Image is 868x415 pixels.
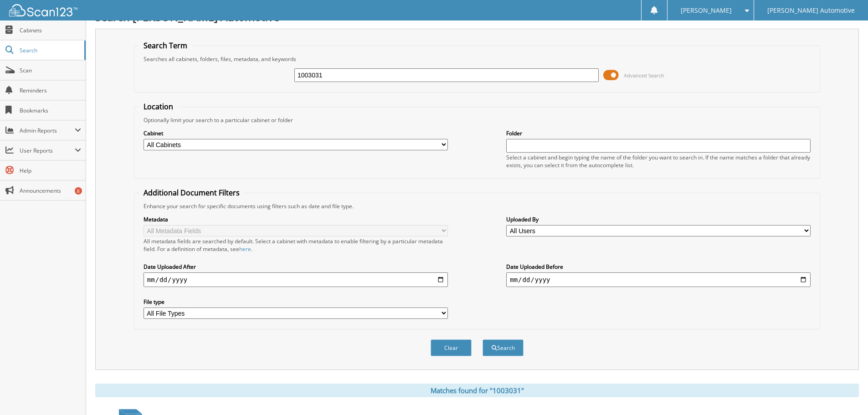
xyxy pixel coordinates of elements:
legend: Location [139,102,178,112]
span: Advanced Search [624,72,664,79]
span: [PERSON_NAME] [681,8,732,13]
span: Search [20,46,80,54]
label: Date Uploaded Before [506,263,811,271]
span: Help [20,167,81,174]
div: Optionally limit your search to a particular cabinet or folder [139,116,815,124]
div: 8 [75,187,82,195]
span: Scan [20,67,81,74]
label: Cabinet [144,129,448,137]
span: Cabinets [20,26,81,34]
input: start [144,272,448,287]
label: Uploaded By [506,215,811,223]
span: User Reports [20,147,75,154]
span: Bookmarks [20,107,81,114]
img: scan123-logo-white.svg [9,4,77,16]
div: Searches all cabinets, folders, files, metadata, and keywords [139,55,815,63]
div: All metadata fields are searched by default. Select a cabinet with metadata to enable filtering b... [144,237,448,253]
legend: Search Term [139,41,192,51]
button: Clear [431,339,472,356]
label: Folder [506,129,811,137]
label: Date Uploaded After [144,263,448,271]
iframe: Chat Widget [822,371,868,415]
button: Search [483,339,524,356]
label: Metadata [144,215,448,223]
div: Select a cabinet and begin typing the name of the folder you want to search in. If the name match... [506,154,811,169]
span: [PERSON_NAME] Automotive [767,8,855,13]
span: Reminders [20,87,81,94]
input: end [506,272,811,287]
div: Matches found for "1003031" [95,384,859,397]
span: Admin Reports [20,127,75,134]
a: here [239,245,251,253]
span: Announcements [20,187,81,195]
div: Enhance your search for specific documents using filters such as date and file type. [139,202,815,210]
legend: Additional Document Filters [139,188,244,198]
label: File type [144,298,448,306]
